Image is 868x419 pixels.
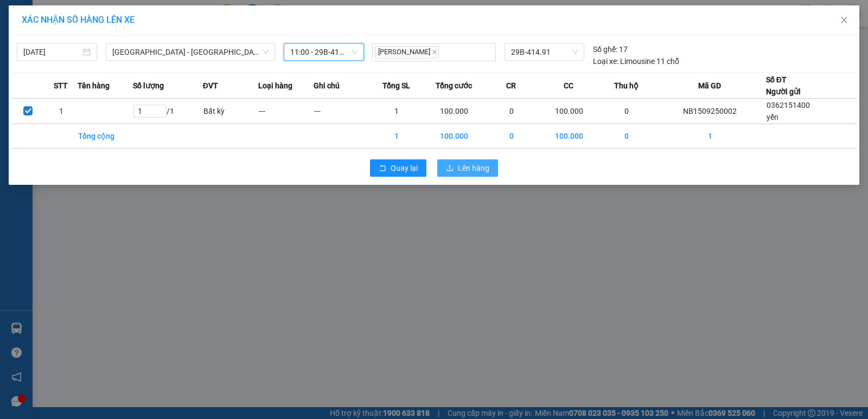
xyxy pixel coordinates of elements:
span: Lên hàng [458,162,489,174]
td: 1 [654,124,766,149]
li: Số 2 [PERSON_NAME], [GEOGRAPHIC_DATA] [60,27,246,40]
td: 1 [369,124,424,149]
div: 17 [593,43,628,55]
span: Số ghế: [593,43,617,55]
span: CR [506,80,516,92]
td: 0 [599,99,654,124]
span: rollback [379,164,386,173]
span: STT [54,80,68,92]
td: 1 [369,99,424,124]
div: Số ĐT Người gửi [766,74,801,98]
td: / 1 [133,99,202,124]
span: Mã GD [698,80,721,92]
span: close [840,16,848,24]
button: uploadLên hàng [437,159,498,177]
td: --- [314,99,369,124]
td: --- [258,99,314,124]
td: 1 [44,99,78,124]
span: down [263,49,269,55]
div: Limousine 11 chỗ [593,55,679,67]
span: CC [564,80,573,92]
button: Close [829,5,859,36]
h1: NB1509250002 [118,79,188,102]
span: close [432,49,437,55]
span: Thu hộ [614,80,639,92]
span: Tổng SL [382,80,410,92]
span: Ghi chú [314,80,340,92]
span: Số lượng [133,80,164,92]
td: 100.000 [424,99,484,124]
span: yến [767,113,778,121]
span: 29B-414.91 [511,44,578,60]
span: XÁC NHẬN SỐ HÀNG LÊN XE [22,15,135,25]
td: 0 [599,124,654,149]
input: 15/09/2025 [23,46,81,58]
span: [PERSON_NAME] [375,46,439,59]
td: 100.000 [539,99,599,124]
td: Tổng cộng [78,124,133,149]
td: 0 [484,124,539,149]
img: logo.jpg [14,14,68,68]
td: 100.000 [539,124,599,149]
b: Duy Khang Limousine [88,12,218,26]
span: Tên hàng [78,80,110,92]
b: GỬI : Văn phòng [GEOGRAPHIC_DATA] [14,79,112,151]
td: NB1509250002 [654,99,766,124]
span: Tổng cước [436,80,472,92]
td: Bất kỳ [203,99,258,124]
button: rollbackQuay lại [370,159,426,177]
span: Loại hàng [258,80,292,92]
span: 11:00 - 29B-414.91 [290,44,358,60]
li: Hotline: 19003086 [60,40,246,54]
span: 0362151400 [767,101,810,109]
span: Loại xe: [593,55,618,67]
span: upload [446,164,454,173]
td: 0 [484,99,539,124]
span: Quay lại [391,162,418,174]
td: 100.000 [424,124,484,149]
span: Ninh Bình - Hà Nội [112,44,269,60]
span: ĐVT [203,80,218,92]
b: Gửi khách hàng [102,56,203,69]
